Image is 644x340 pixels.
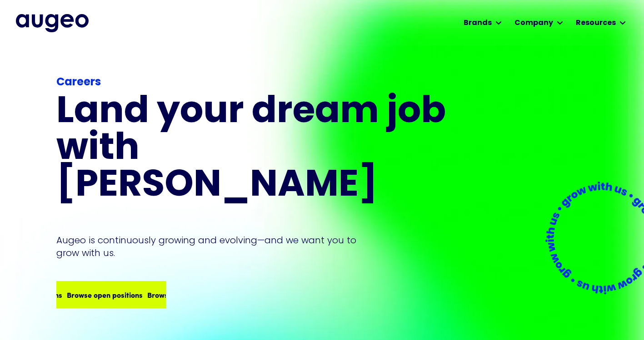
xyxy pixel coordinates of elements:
strong: Careers [56,77,101,88]
div: Browse open positions [146,289,222,300]
p: Augeo is continuously growing and evolving—and we want you to grow with us. [56,234,369,259]
div: Browse open positions [65,289,141,300]
div: Company [514,18,553,29]
a: Browse open positionsBrowse open positionsBrowse open positions [56,281,166,308]
a: home [16,14,89,32]
div: Resources [576,18,616,29]
h1: Land your dream job﻿ with [PERSON_NAME] [56,94,449,205]
img: Augeo's full logo in midnight blue. [16,14,89,32]
div: Brands [464,18,492,29]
